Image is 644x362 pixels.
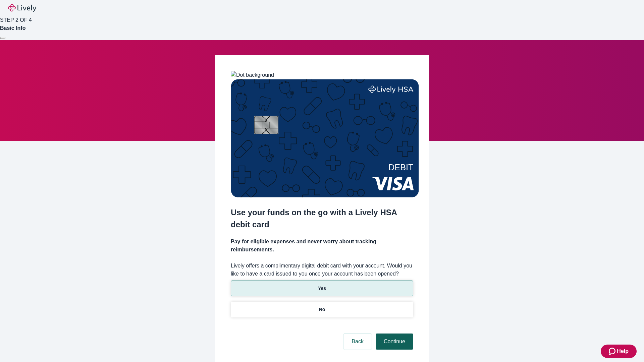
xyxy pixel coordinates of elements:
[231,206,413,231] h2: Use your funds on the go with a Lively HSA debit card
[231,302,413,317] button: No
[231,71,274,79] img: Dot background
[231,281,413,296] button: Yes
[601,345,637,358] button: Zendesk support iconHelp
[231,238,413,254] h4: Pay for eligible expenses and never worry about tracking reimbursements.
[343,334,372,350] button: Back
[617,347,629,355] span: Help
[8,4,36,12] img: Lively
[231,262,413,278] label: Lively offers a complimentary digital debit card with your account. Would you like to have a card...
[318,285,326,292] p: Yes
[231,79,419,197] img: Debit card
[319,306,325,313] p: No
[376,334,413,350] button: Continue
[609,347,617,355] svg: Zendesk support icon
